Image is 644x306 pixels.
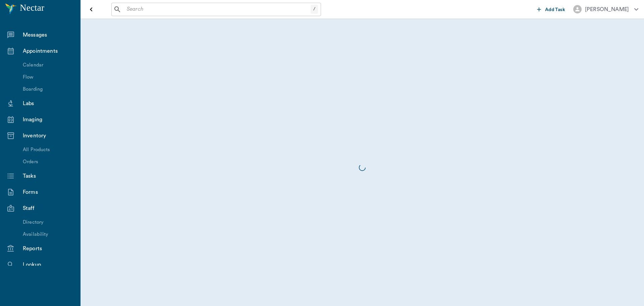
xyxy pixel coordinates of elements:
div: / [311,5,318,14]
div: [PERSON_NAME] [585,5,629,13]
div: Labs [23,99,73,107]
button: [PERSON_NAME] [568,3,644,15]
div: Availability [23,231,77,238]
div: Lookup [23,261,73,269]
div: Reports [23,245,73,253]
div: Appointments [23,47,73,55]
button: Add Task [534,3,568,15]
div: Staff [23,204,73,212]
div: Flow [23,74,77,81]
div: Directory [23,219,77,226]
div: Messages [23,31,73,39]
div: Orders [23,158,77,166]
button: Open drawer [85,3,98,16]
div: Forms [23,188,73,196]
input: Search [124,5,311,14]
div: Boarding [23,86,77,93]
div: Imaging [23,116,73,124]
div: Calendar [23,61,77,69]
h6: Nectar [20,1,75,15]
div: All Products [23,146,77,154]
div: Inventory [23,132,73,140]
div: Tasks [23,172,73,180]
